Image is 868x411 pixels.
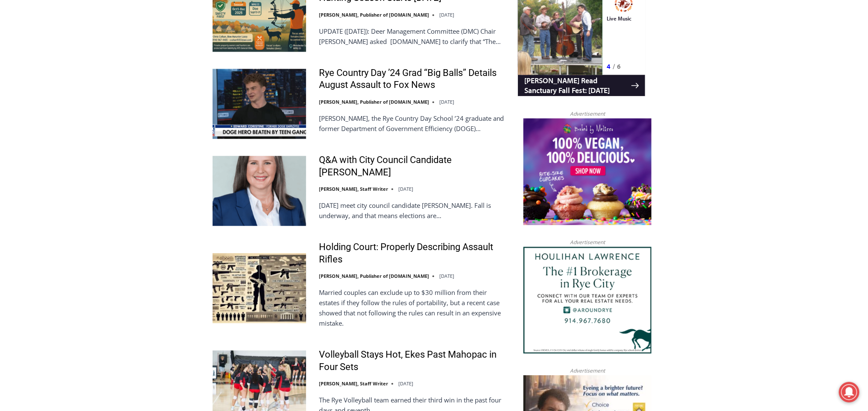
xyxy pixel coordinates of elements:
p: UPDATE ([DATE]): Deer Management Committee (DMC) Chair [PERSON_NAME] asked [DOMAIN_NAME] to clari... [319,26,506,47]
a: Volleyball Stays Hot, Ekes Past Mahopac in Four Sets [319,349,506,373]
time: [DATE] [398,186,413,192]
img: Rye Country Day ’24 Grad “Big Balls” Details August Assault to Fox News [213,69,306,139]
img: Q&A with City Council Candidate Amy Kesavan [213,156,306,226]
span: Advertisement [561,367,614,375]
a: [PERSON_NAME], Publisher of [DOMAIN_NAME] [319,99,429,105]
a: [PERSON_NAME], Staff Writer [319,186,388,192]
a: [PERSON_NAME] Read Sanctuary Fall Fest: [DATE] [0,85,128,106]
span: Advertisement [561,110,614,118]
div: 6 [100,72,104,81]
p: [DATE] meet city council candidate [PERSON_NAME]. Fall is underway, and that means elections are… [319,200,506,221]
div: Live Music [90,25,114,70]
time: [DATE] [439,12,454,18]
a: Rye Country Day ’24 Grad “Big Balls” Details August Assault to Fox News [319,67,506,91]
img: Holding Court: Properly Describing Assault Rifles [213,253,306,323]
img: Houlihan Lawrence The #1 Brokerage in Rye City [523,247,652,353]
a: [PERSON_NAME], Publisher of [DOMAIN_NAME] [319,273,429,279]
h4: [PERSON_NAME] Read Sanctuary Fall Fest: [DATE] [7,86,114,105]
div: / [96,72,98,81]
span: Advertisement [561,238,614,246]
a: Holding Court: Properly Describing Assault Rifles [319,241,506,265]
p: Married couples can exclude up to $30 million from their estates if they follow the rules of port... [319,287,506,328]
a: Q&A with City Council Candidate [PERSON_NAME] [319,154,506,178]
time: [DATE] [439,99,454,105]
a: [PERSON_NAME], Staff Writer [319,380,388,387]
time: [DATE] [398,380,413,387]
p: [PERSON_NAME], the Rye Country Day School ’24 graduate and former Department of Government Effici... [319,113,506,134]
img: Baked by Melissa [523,118,652,225]
time: [DATE] [439,273,454,279]
div: "I learned about the history of a place I’d honestly never considered even as a resident of [GEOG... [216,0,403,83]
div: 4 [90,72,94,81]
a: [PERSON_NAME], Publisher of [DOMAIN_NAME] [319,12,429,18]
a: Intern @ [DOMAIN_NAME] [205,83,414,106]
span: Intern @ [DOMAIN_NAME] [223,85,396,104]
